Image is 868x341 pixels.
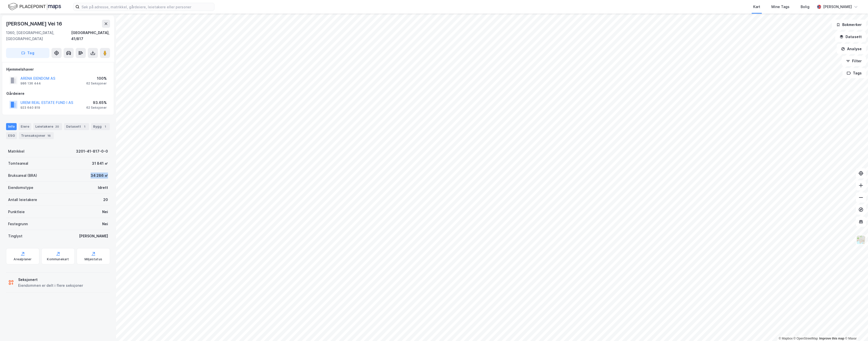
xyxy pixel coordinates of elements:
button: Tag [6,48,49,58]
div: Nei [102,221,108,227]
div: ESG [6,132,17,139]
button: Analyse [837,44,866,54]
div: Transaksjoner [19,132,54,139]
div: Bruksareal (BRA) [8,173,37,179]
div: Datasett [64,123,89,130]
div: 93.65% [86,100,107,106]
div: Kart [753,4,760,10]
div: [PERSON_NAME] [79,233,108,239]
div: Bygg [91,123,110,130]
div: Eiendomstype [8,185,33,191]
div: 986 136 444 [20,81,41,86]
div: Hjemmelshaver [6,66,110,72]
a: Improve this map [819,337,844,340]
div: 1 [82,124,87,129]
div: 20 [54,124,60,129]
div: Tomteareal [8,160,28,166]
button: Datasett [835,32,866,42]
div: Nei [102,209,108,215]
div: Leietakere [33,123,62,130]
div: Mine Tags [771,4,790,10]
div: [PERSON_NAME] Vei 16 [6,20,63,28]
div: Eiere [19,123,31,130]
button: Filter [842,56,866,66]
img: Z [856,235,866,245]
div: Festegrunn [8,221,28,227]
a: Mapbox [779,337,793,340]
div: 1 [103,124,108,129]
div: 1360, [GEOGRAPHIC_DATA], [GEOGRAPHIC_DATA] [6,30,71,42]
div: 62 Seksjoner [86,81,107,86]
div: 34 286 ㎡ [91,173,108,179]
div: Matrikkel [8,148,24,154]
div: Gårdeiere [6,91,110,97]
div: Punktleie [8,209,25,215]
div: Arealplaner [14,257,32,261]
div: Kommunekart [47,257,69,261]
div: 62 Seksjoner [86,106,107,110]
div: Miljøstatus [85,257,102,261]
button: Bokmerker [832,20,866,30]
div: 31 841 ㎡ [92,160,108,166]
button: Tags [843,68,866,78]
div: 16 [46,133,52,138]
div: [GEOGRAPHIC_DATA], 41/817 [71,30,110,42]
div: [PERSON_NAME] [823,4,852,10]
a: OpenStreetMap [794,337,818,340]
div: 100% [86,75,107,81]
input: Søk på adresse, matrikkel, gårdeiere, leietakere eller personer [79,3,214,11]
div: Idrett [98,185,108,191]
div: Info [6,123,17,130]
div: 20 [103,197,108,203]
div: 923 640 819 [20,106,40,110]
div: Tinglyst [8,233,22,239]
iframe: Chat Widget [843,317,868,341]
div: Eiendommen er delt i flere seksjoner [18,282,83,289]
img: logo.f888ab2527a4732fd821a326f86c7f29.svg [8,2,61,11]
div: Seksjonert [18,277,83,283]
div: 3201-41-817-0-0 [76,148,108,154]
div: Antall leietakere [8,197,37,203]
div: Bolig [801,4,809,10]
